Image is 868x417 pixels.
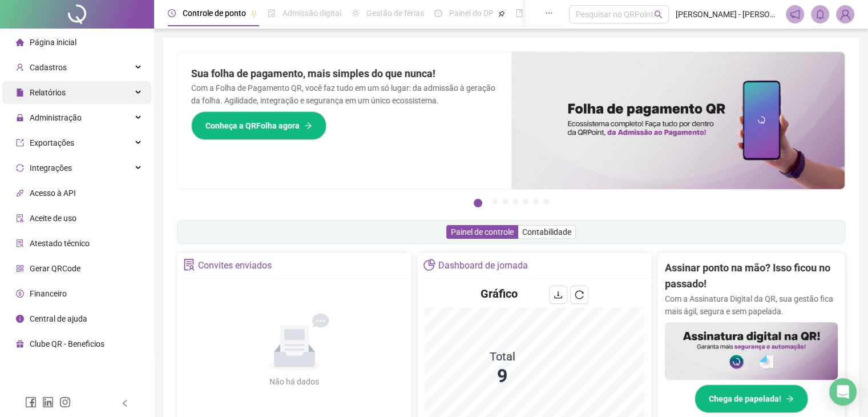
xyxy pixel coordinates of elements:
span: Gerar QRCode [30,264,80,273]
button: 6 [533,199,539,205]
span: sun [352,9,360,17]
span: book [515,9,523,17]
p: Com a Folha de Pagamento QR, você faz tudo em um só lugar: da admissão à geração da folha. Agilid... [191,82,498,107]
span: instagram [59,396,71,408]
img: banner%2F02c71560-61a6-44d4-94b9-c8ab97240462.png [665,322,838,380]
span: Chega de papelada! [709,392,781,405]
span: left [121,399,129,407]
span: Gestão de férias [366,9,424,18]
button: 7 [543,199,549,205]
span: lock [16,114,24,122]
span: clock-circle [168,9,176,17]
span: Financeiro [30,289,67,298]
button: 5 [523,199,528,205]
div: Não há dados [242,375,347,388]
span: arrow-right [786,395,794,403]
div: Dashboard de jornada [438,256,528,275]
span: linkedin [42,396,54,408]
h2: Sua folha de pagamento, mais simples do que nunca! [191,66,498,82]
span: solution [183,259,195,271]
span: arrow-right [304,122,312,130]
button: Conheça a QRFolha agora [191,111,326,140]
span: bell [815,9,825,19]
span: reload [575,290,584,299]
span: Página inicial [30,38,76,47]
span: Conheça a QRFolha agora [205,119,300,132]
img: banner%2F8d14a306-6205-4263-8e5b-06e9a85ad873.png [511,52,845,189]
h2: Assinar ponto na mão? Isso ficou no passado! [665,260,838,292]
span: [PERSON_NAME] - [PERSON_NAME] GIFFONI LTDA [676,8,779,21]
span: file-done [268,9,276,17]
span: file [16,89,24,97]
span: qrcode [16,264,24,272]
span: Central de ajuda [30,314,87,323]
span: Contabilidade [522,227,571,236]
span: audit [16,214,24,222]
span: Relatórios [30,88,66,97]
span: solution [16,239,24,247]
button: 1 [474,199,482,207]
span: Administração [30,113,82,122]
span: Clube QR - Beneficios [30,339,104,348]
span: notification [790,9,800,19]
span: user-add [16,63,24,71]
button: Chega de papelada! [695,384,808,413]
span: ellipsis [545,9,553,17]
span: Exportações [30,138,74,147]
span: pie-chart [423,259,435,271]
span: Aceite de uso [30,214,76,223]
p: Com a Assinatura Digital da QR, sua gestão fica mais ágil, segura e sem papelada. [665,292,838,318]
span: Admissão digital [282,9,341,18]
span: Atestado técnico [30,239,90,248]
button: 2 [492,199,498,205]
img: 93391 [837,6,854,23]
span: Cadastros [30,63,67,72]
span: download [554,290,563,299]
span: Painel de controle [451,227,514,236]
span: dashboard [434,9,442,17]
span: Painel do DP [449,9,494,18]
span: dollar [16,290,24,298]
button: 3 [502,199,508,205]
span: Controle de ponto [183,9,246,18]
div: Convites enviados [198,256,272,275]
span: pushpin [498,10,505,17]
span: Integrações [30,163,72,173]
span: export [16,139,24,147]
span: search [654,10,663,19]
span: home [16,38,24,46]
span: api [16,189,24,197]
span: pushpin [251,10,257,17]
span: gift [16,340,24,348]
span: facebook [25,396,37,408]
span: sync [16,164,24,172]
span: info-circle [16,315,24,323]
span: Acesso à API [30,189,76,198]
div: Open Intercom Messenger [829,378,857,406]
button: 4 [512,199,518,205]
h4: Gráfico [481,286,518,302]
